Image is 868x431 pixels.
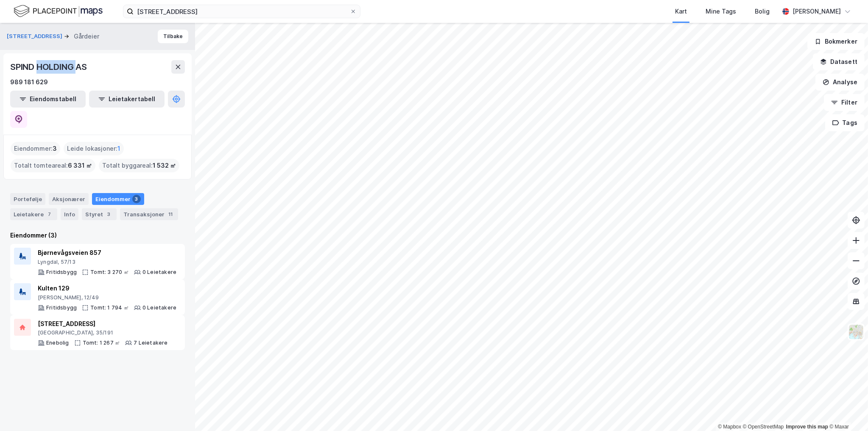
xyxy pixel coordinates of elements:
button: Datasett [813,53,865,70]
div: 0 Leietakere [142,269,176,276]
button: Eiendomstabell [10,91,86,108]
div: Gårdeier [74,31,99,41]
img: Z [848,324,864,340]
button: [STREET_ADDRESS] [7,32,64,41]
div: Enebolig [46,340,69,346]
div: [PERSON_NAME], 12/49 [38,294,176,301]
div: Lyngdal, 57/13 [38,259,176,265]
div: Tomt: 3 270 ㎡ [90,269,129,276]
div: Totalt tomteareal : [11,159,95,172]
div: Portefølje [10,193,45,205]
div: [PERSON_NAME] [793,6,841,17]
div: 7 [45,210,54,218]
button: Tags [825,114,865,131]
div: Kart [675,6,687,17]
a: OpenStreetMap [743,424,784,430]
div: Fritidsbygg [46,304,77,311]
button: Tilbake [158,30,188,43]
a: Improve this map [786,424,828,430]
div: 0 Leietakere [142,304,176,311]
div: Bolig [755,6,770,17]
div: Kulten 129 [38,283,176,293]
div: Aksjonærer [49,193,89,205]
iframe: Chat Widget [826,390,868,431]
input: Søk på adresse, matrikkel, gårdeiere, leietakere eller personer [134,5,350,18]
div: Leietakere [10,208,57,220]
div: Styret [82,208,117,220]
div: Totalt byggareal : [99,159,179,172]
button: Analyse [815,74,865,91]
div: Fritidsbygg [46,269,77,276]
div: SPIND HOLDING AS [10,60,89,74]
img: logo.f888ab2527a4732fd821a326f86c7f29.svg [14,4,103,19]
div: 7 Leietakere [134,340,167,346]
div: Tomt: 1 794 ㎡ [90,304,129,311]
div: 11 [166,210,175,218]
button: Filter [824,94,865,111]
span: 3 [53,144,57,154]
div: Leide lokasjoner : [64,142,124,155]
div: Bjørnevågsveien 857 [38,248,176,258]
button: Bokmerker [807,33,865,50]
span: 1 532 ㎡ [153,160,176,171]
div: [GEOGRAPHIC_DATA], 35/191 [38,329,168,336]
button: Leietakertabell [89,91,165,108]
div: Eiendommer [92,193,144,205]
div: 3 [132,195,141,203]
div: Transaksjoner [120,208,178,220]
div: Tomt: 1 267 ㎡ [83,340,120,346]
div: Mine Tags [706,6,736,17]
a: Mapbox [718,424,741,430]
div: Eiendommer (3) [10,230,185,240]
div: 3 [105,210,113,218]
span: 1 [117,144,120,154]
div: [STREET_ADDRESS] [38,319,168,329]
div: Eiendommer : [11,142,60,155]
div: Info [61,208,78,220]
span: 6 331 ㎡ [68,160,92,171]
div: 989 181 629 [10,77,48,87]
